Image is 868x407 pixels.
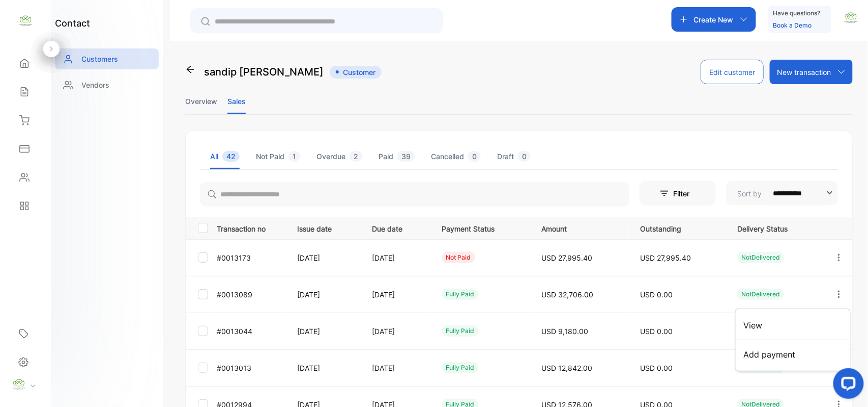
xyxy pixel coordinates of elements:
p: #0013173 [217,252,284,263]
a: Vendors [55,74,159,95]
p: Customers [81,54,118,64]
iframe: LiveChat chat widget [825,364,868,407]
li: Sales [227,88,246,114]
p: New transaction [777,67,831,78]
p: [DATE] [372,289,421,300]
p: sandip [PERSON_NAME] [204,64,324,80]
div: not paid [442,252,475,263]
button: avatar [844,7,859,32]
button: Sort by [726,181,838,206]
li: Overdue [316,143,362,169]
li: Draft [497,143,531,169]
div: NotDelivered [737,289,784,300]
img: logo [18,13,33,29]
a: Book a Demo [773,21,812,29]
p: Have questions? [773,8,821,18]
button: Create New [672,7,756,32]
span: USD 0.00 [640,327,673,336]
div: fully paid [442,289,479,300]
div: NotDelivered [737,252,784,263]
span: 39 [397,151,415,162]
li: Paid [379,143,415,169]
div: fully paid [442,362,479,373]
span: 0 [518,151,531,162]
span: 0 [468,151,481,162]
p: [DATE] [297,252,352,263]
span: USD 9,180.00 [542,327,589,336]
span: USD 0.00 [640,290,673,299]
p: Delivery Status [737,221,813,234]
span: 2 [350,151,362,162]
p: [DATE] [297,363,352,373]
span: 42 [222,151,240,162]
p: [DATE] [372,326,421,337]
a: Customers [55,48,159,69]
p: [DATE] [297,289,352,300]
li: All [210,143,240,169]
img: avatar [844,10,859,26]
span: USD 0.00 [640,364,673,372]
li: Not Paid [256,143,300,169]
h1: contact [55,16,90,30]
p: Amount [542,221,620,234]
p: #0013089 [217,289,284,300]
p: Transaction no [217,221,284,234]
span: USD 12,842.00 [542,364,593,372]
span: Add payment [744,348,796,361]
p: [DATE] [372,363,421,373]
p: Vendors [81,80,109,90]
span: 1 [288,151,300,162]
p: Due date [372,221,421,234]
p: [DATE] [297,326,352,337]
button: Edit customer [701,60,764,84]
p: Issue date [297,221,352,234]
span: Customer [330,66,382,79]
li: Overview [185,88,217,114]
li: Cancelled [431,143,481,169]
p: Outstanding [640,221,716,234]
span: USD 27,995.40 [542,253,593,262]
img: profile [11,377,26,392]
div: fully paid [442,325,479,337]
span: USD 27,995.40 [640,253,691,262]
p: Sort by [737,188,762,199]
p: Payment Status [442,221,521,234]
span: USD 32,706.00 [542,290,594,299]
p: #0013044 [217,326,284,337]
p: #0013013 [217,363,284,373]
p: Create New [694,14,734,25]
p: [DATE] [372,252,421,263]
span: View [744,319,763,332]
